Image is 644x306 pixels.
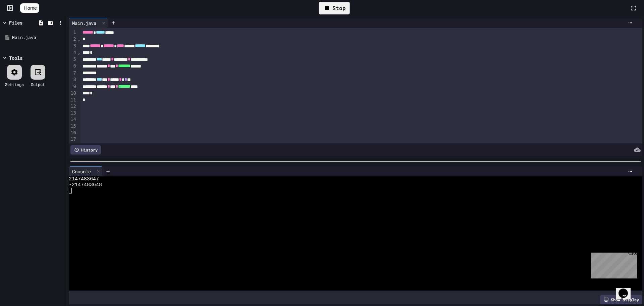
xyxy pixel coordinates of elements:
[69,166,103,176] div: Console
[69,18,108,28] div: Main.java
[69,130,77,136] div: 16
[69,90,77,97] div: 10
[616,279,637,299] iframe: chat widget
[69,19,100,27] div: Main.java
[69,143,77,149] div: 18
[69,136,77,143] div: 17
[600,295,642,304] div: Show display
[69,36,77,43] div: 2
[69,116,77,123] div: 14
[77,50,80,55] span: Fold line
[69,176,99,182] span: 2147483647
[588,250,637,278] iframe: chat widget
[70,145,101,155] div: History
[5,81,24,87] div: Settings
[319,2,350,14] div: Stop
[69,76,77,83] div: 8
[69,49,77,56] div: 4
[69,83,77,90] div: 9
[69,168,94,175] div: Console
[69,56,77,63] div: 5
[69,43,77,49] div: 3
[69,103,77,110] div: 12
[9,19,22,26] div: Files
[69,97,77,103] div: 11
[69,29,77,36] div: 1
[9,54,22,61] div: Tools
[69,123,77,130] div: 15
[31,81,45,87] div: Output
[69,110,77,117] div: 13
[24,5,37,11] span: Home
[69,63,77,70] div: 6
[20,3,39,13] a: Home
[3,3,46,43] div: Chat with us now!Close
[12,34,64,41] div: Main.java
[69,70,77,77] div: 7
[77,37,80,42] span: Fold line
[69,182,102,188] span: -2147483648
